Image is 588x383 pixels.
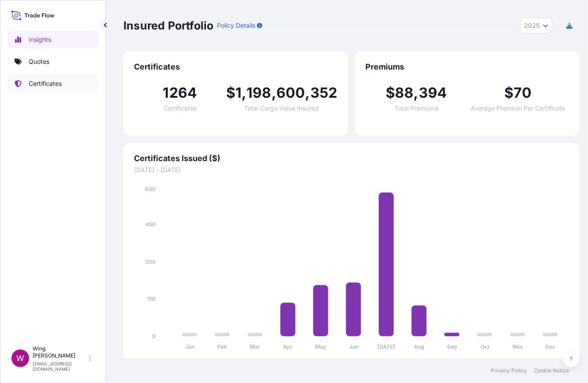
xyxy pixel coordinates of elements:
[491,367,527,374] a: Privacy Policy
[145,186,156,192] tspan: 600
[33,361,87,372] p: [EMAIL_ADDRESS][DOMAIN_NAME]
[419,86,447,100] span: 394
[315,344,327,350] tspan: May
[145,221,156,228] tspan: 450
[545,344,555,350] tspan: Dec
[134,153,569,164] span: Certificates Issued ($)
[226,86,235,100] span: $
[29,57,49,66] p: Quotes
[185,344,194,350] tspan: Jan
[504,86,514,100] span: $
[366,62,569,72] span: Premiums
[152,333,156,339] tspan: 0
[147,296,156,302] tspan: 150
[513,344,523,350] tspan: Nov
[520,18,552,33] button: Year Selector
[305,86,310,100] span: ,
[394,105,439,111] span: Total Premiums
[218,344,227,350] tspan: Feb
[250,344,261,350] tspan: Mar
[134,166,569,174] span: [DATE] - [DATE]
[377,344,395,350] tspan: [DATE]
[276,86,305,100] span: 600
[395,86,413,100] span: 88
[272,86,276,100] span: ,
[7,53,98,70] a: Quotes
[7,31,98,48] a: Insights
[29,35,51,44] p: Insights
[29,79,62,88] p: Certificates
[447,344,457,350] tspan: Sep
[134,62,338,72] span: Certificates
[123,18,213,33] p: Insured Portfolio
[242,86,246,100] span: ,
[7,75,98,92] a: Certificates
[414,86,419,100] span: ,
[163,86,197,100] span: 1264
[514,86,532,100] span: 70
[283,344,293,350] tspan: Apr
[235,86,242,100] span: 1
[217,21,255,30] p: Policy Details
[480,344,490,350] tspan: Oct
[164,105,197,111] span: Certificates
[534,367,569,374] a: Cookie Notice
[524,21,540,30] span: 2025
[386,86,395,100] span: $
[310,86,338,100] span: 352
[145,258,156,265] tspan: 300
[349,344,358,350] tspan: Jun
[33,345,87,359] p: Wing [PERSON_NAME]
[245,105,319,111] span: Total Cargo Value Insured
[16,354,24,363] span: W
[246,86,272,100] span: 198
[471,105,566,111] span: Average Premium Per Certificate
[414,344,424,350] tspan: Aug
